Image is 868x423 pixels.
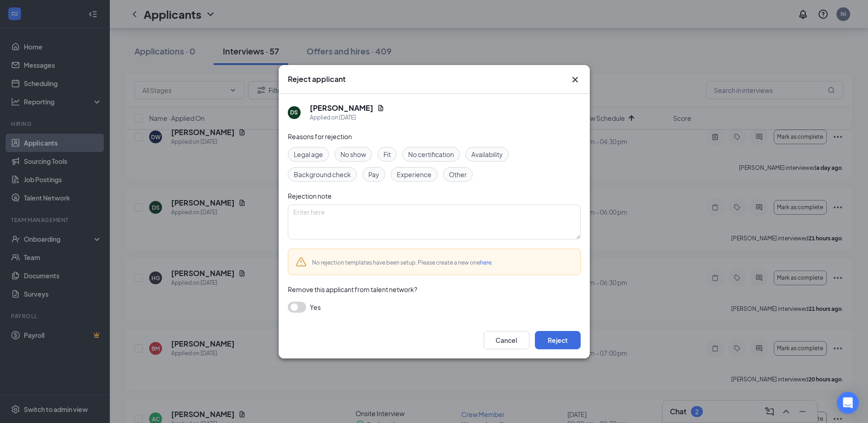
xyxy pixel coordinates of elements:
[340,149,366,159] span: No show
[312,259,493,266] span: No rejection templates have been setup. Please create a new one .
[294,149,323,159] span: Legal age
[484,331,529,349] button: Cancel
[288,192,332,200] span: Rejection note
[570,74,581,85] button: Close
[449,169,467,179] span: Other
[310,302,321,313] span: Yes
[535,331,581,349] button: Reject
[480,259,491,266] a: here
[397,169,431,179] span: Experience
[288,74,345,84] h3: Reject applicant
[383,149,391,159] span: Fit
[471,149,503,159] span: Availability
[288,285,417,293] span: Remove this applicant from talent network?
[294,169,351,179] span: Background check
[290,108,298,116] div: DS
[408,149,454,159] span: No certification
[296,256,307,267] svg: Warning
[310,103,373,113] h5: [PERSON_NAME]
[377,104,384,112] svg: Document
[570,74,581,85] svg: Cross
[310,113,384,122] div: Applied on [DATE]
[837,392,859,414] div: Open Intercom Messenger
[368,169,379,179] span: Pay
[288,132,352,141] span: Reasons for rejection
